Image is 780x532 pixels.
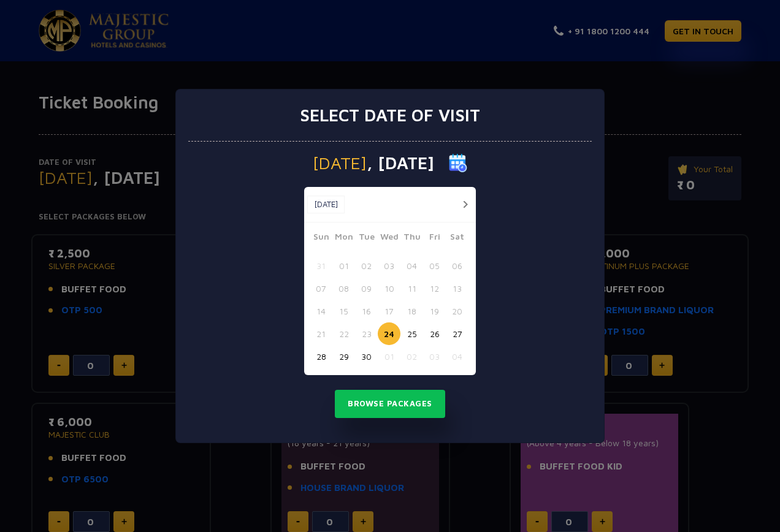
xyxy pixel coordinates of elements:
[310,322,332,345] button: 21
[355,300,378,322] button: 16
[446,300,468,322] button: 20
[355,277,378,300] button: 09
[310,230,332,247] span: Sun
[332,345,355,368] button: 29
[332,230,355,247] span: Mon
[400,254,423,277] button: 04
[423,230,446,247] span: Fri
[446,345,468,368] button: 04
[378,230,400,247] span: Wed
[400,322,423,345] button: 25
[449,154,467,172] img: calender icon
[423,254,446,277] button: 05
[446,230,468,247] span: Sat
[300,105,480,126] h3: Select date of visit
[355,254,378,277] button: 02
[355,345,378,368] button: 30
[332,322,355,345] button: 22
[355,322,378,345] button: 23
[307,196,345,214] button: [DATE]
[310,345,332,368] button: 28
[310,300,332,322] button: 14
[378,254,400,277] button: 03
[313,154,367,172] span: [DATE]
[378,345,400,368] button: 01
[400,230,423,247] span: Thu
[355,230,378,247] span: Tue
[400,277,423,300] button: 11
[332,300,355,322] button: 15
[423,322,446,345] button: 26
[332,277,355,300] button: 08
[423,277,446,300] button: 12
[378,277,400,300] button: 10
[378,300,400,322] button: 17
[310,254,332,277] button: 31
[446,277,468,300] button: 13
[446,254,468,277] button: 06
[367,154,434,172] span: , [DATE]
[400,345,423,368] button: 02
[446,322,468,345] button: 27
[310,277,332,300] button: 07
[378,322,400,345] button: 24
[335,390,445,418] button: Browse Packages
[332,254,355,277] button: 01
[423,345,446,368] button: 03
[423,300,446,322] button: 19
[400,300,423,322] button: 18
